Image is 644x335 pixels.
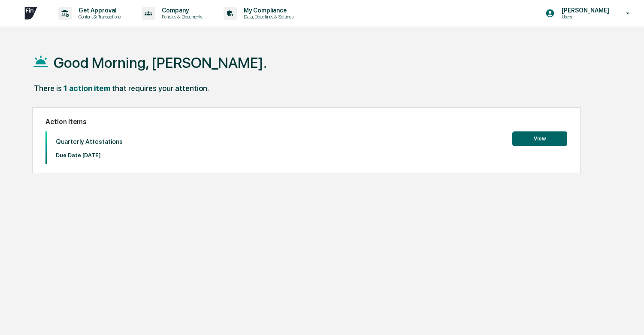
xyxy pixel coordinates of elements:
[555,14,614,20] p: Users
[72,7,125,14] p: Get Approval
[112,84,209,93] div: that requires your attention.
[512,134,567,142] a: View
[21,3,41,24] img: logo
[155,7,206,14] p: Company
[63,84,110,93] div: 1 action item
[512,131,567,146] button: View
[237,14,298,20] p: Data, Deadlines & Settings
[72,14,125,20] p: Content & Transactions
[237,7,298,14] p: My Compliance
[155,14,206,20] p: Policies & Documents
[54,54,267,71] h1: Good Morning, [PERSON_NAME].
[56,152,123,158] p: Due Date: [DATE]
[56,138,123,146] p: Quarterly Attestations
[34,84,62,93] div: There is
[555,7,614,14] p: [PERSON_NAME]
[45,118,567,126] h2: Action Items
